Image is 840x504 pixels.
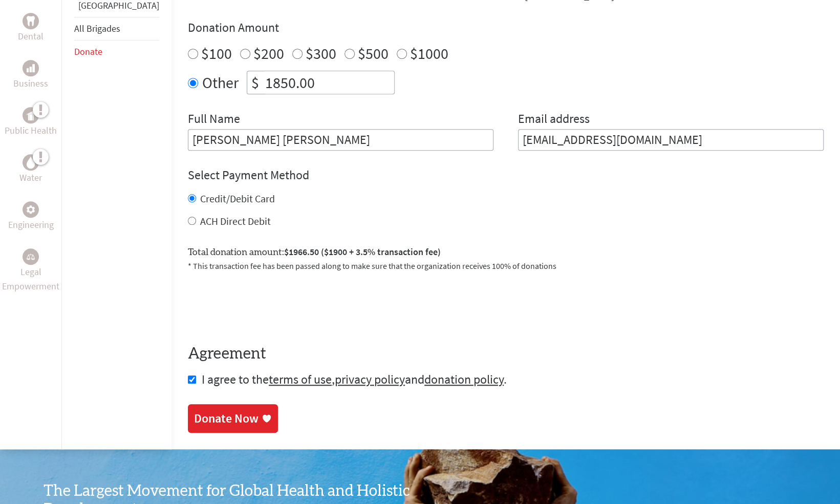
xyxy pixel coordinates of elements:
[13,60,48,91] a: BusinessBusiness
[358,44,389,63] label: $500
[27,16,35,26] img: Dental
[5,107,57,138] a: Public HealthPublic Health
[74,23,120,34] a: All Brigades
[335,371,405,387] a: privacy policy
[27,64,35,72] img: Business
[188,19,824,36] h4: Donation Amount
[23,248,39,265] div: Legal Empowerment
[8,201,54,232] a: EngineeringEngineering
[200,192,275,205] label: Credit/Debit Card
[2,248,59,293] a: Legal EmpowermentLegal Empowerment
[200,215,271,227] label: ACH Direct Debit
[27,157,35,169] img: Water
[188,111,240,129] label: Full Name
[2,265,59,293] p: Legal Empowerment
[23,107,39,123] div: Public Health
[23,154,39,171] div: Water
[19,171,42,185] p: Water
[23,60,39,76] div: Business
[188,129,493,151] input: Enter Full Name
[188,167,824,183] h4: Select Payment Method
[74,40,159,63] li: Donate
[518,129,824,151] input: Your Email
[410,44,448,63] label: $1000
[27,254,35,260] img: Legal Empowerment
[188,260,824,272] p: * This transaction fee has been passed along to make sure that the organization receives 100% of ...
[284,246,441,258] span: $1966.50 ($1900 + 3.5% transaction fee)
[27,205,35,214] img: Engineering
[23,13,39,29] div: Dental
[424,371,504,387] a: donation policy
[5,123,57,138] p: Public Health
[518,111,590,129] label: Email address
[74,46,102,57] a: Donate
[247,71,263,94] div: $
[18,13,44,44] a: DentalDental
[188,245,441,260] label: Total donation amount:
[13,76,48,91] p: Business
[27,110,35,120] img: Public Health
[74,17,159,40] li: All Brigades
[202,71,239,94] label: Other
[188,345,824,363] h4: Agreement
[269,371,332,387] a: terms of use
[201,44,232,63] label: $100
[253,44,284,63] label: $200
[306,44,336,63] label: $300
[8,218,54,232] p: Engineering
[263,71,394,94] input: Enter Amount
[188,404,278,433] a: Donate Now
[188,284,343,324] iframe: reCAPTCHA
[18,29,44,44] p: Dental
[23,201,39,218] div: Engineering
[202,371,507,387] span: I agree to the , and .
[194,410,259,427] div: Donate Now
[19,154,42,185] a: WaterWater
